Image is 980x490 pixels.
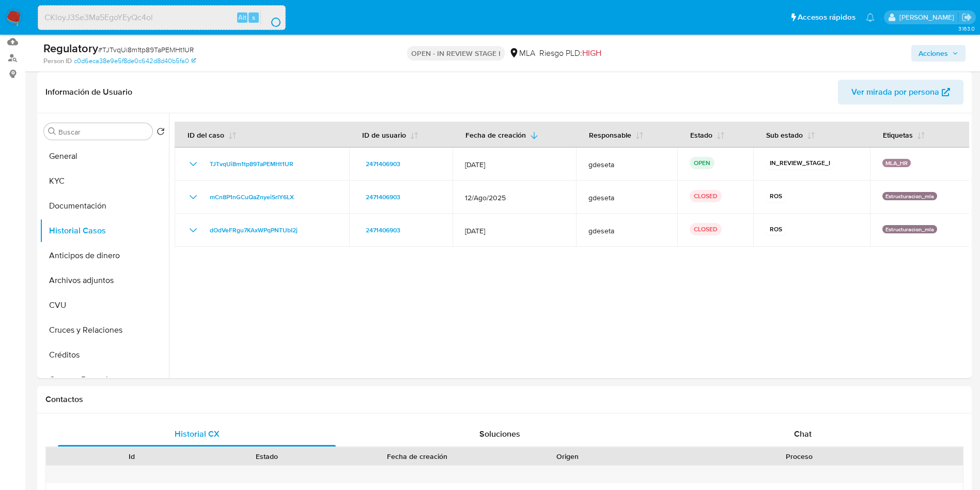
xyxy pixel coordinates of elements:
span: Ver mirada por persona [851,80,939,105]
span: s [252,12,255,22]
span: Historial CX [175,428,220,440]
span: # TJTvqUi8m1tp89TaPEMHt1UR [98,44,194,55]
span: Alt [238,12,246,22]
span: Riesgo PLD: [539,48,601,59]
a: c0d6eca38e9e5f8de0c642d8d40b5fa0 [74,56,196,66]
b: Regulatory [43,40,98,56]
button: Volver al orden por defecto [157,127,165,139]
button: Historial Casos [40,218,169,243]
button: search-icon [260,10,282,25]
button: Buscar [48,127,56,136]
span: Acciones [919,45,948,62]
button: Documentación [40,194,169,218]
button: Cruces y Relaciones [40,318,169,343]
p: gustavo.deseta@mercadolibre.com [899,12,958,22]
div: Origen [507,451,628,462]
h1: Contactos [45,394,963,405]
a: Salir [961,12,972,23]
div: Id [71,451,192,462]
button: KYC [40,169,169,194]
span: Soluciones [479,428,520,440]
a: Notificaciones [866,13,875,22]
input: Buscar [58,127,148,137]
div: Fecha de creación [342,451,493,462]
button: Anticipos de dinero [40,243,169,268]
button: Archivos adjuntos [40,268,169,293]
button: CVU [40,293,169,318]
div: Estado [207,451,328,462]
button: Acciones [911,45,966,62]
button: General [40,144,169,169]
div: Proceso [643,451,956,462]
button: Ver mirada por persona [838,80,963,105]
div: MLA [509,48,535,59]
span: 3.163.0 [958,24,975,33]
b: Person ID [43,56,72,66]
span: HIGH [582,47,601,59]
button: Créditos [40,343,169,367]
span: Chat [794,428,812,440]
p: OPEN - IN REVIEW STAGE I [407,46,505,61]
button: Cuentas Bancarias [40,367,169,392]
h1: Información de Usuario [45,87,132,97]
span: Accesos rápidos [798,12,855,23]
input: Buscar usuario o caso... [38,11,285,24]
